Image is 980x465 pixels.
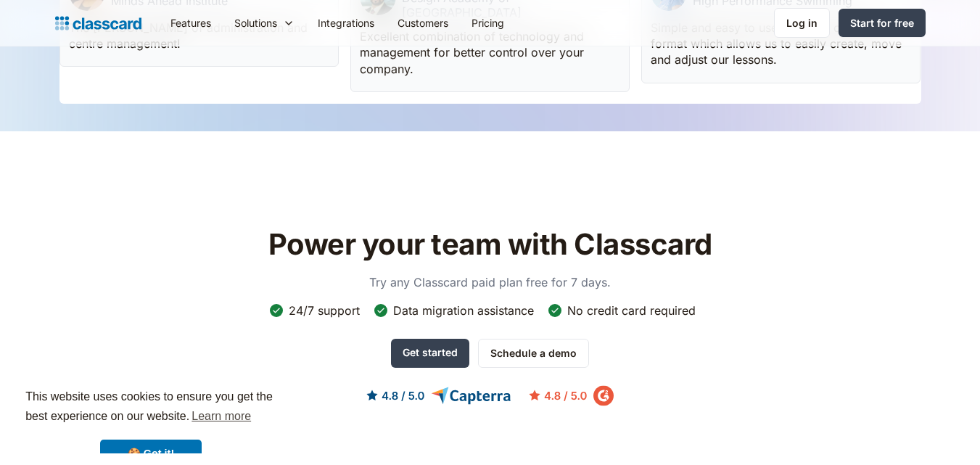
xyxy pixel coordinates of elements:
[393,303,534,318] div: Data migration assistance
[25,388,276,427] span: This website uses cookies to ensure you get the best experience on our website.
[189,406,253,427] a: learn more about cookies
[391,339,469,368] a: Get started
[306,7,386,39] a: Integrations
[774,8,830,38] a: Log in
[386,7,460,39] a: Customers
[567,303,696,318] div: No credit card required
[12,374,290,453] div: cookieconsent
[260,227,720,262] h2: Power your team with Classcard
[289,303,360,318] div: 24/7 support
[223,7,306,39] div: Solutions
[159,7,223,39] a: Features
[850,15,914,30] div: Start for free
[345,273,635,291] p: Try any Classcard paid plan free for 7 days.
[460,7,516,39] a: Pricing
[839,9,926,37] a: Start for free
[360,28,617,77] p: Excellent combination of technology and management for better control over your company.
[786,15,818,30] div: Log in
[234,15,277,30] div: Solutions
[478,339,589,368] a: Schedule a demo
[55,13,141,33] a: home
